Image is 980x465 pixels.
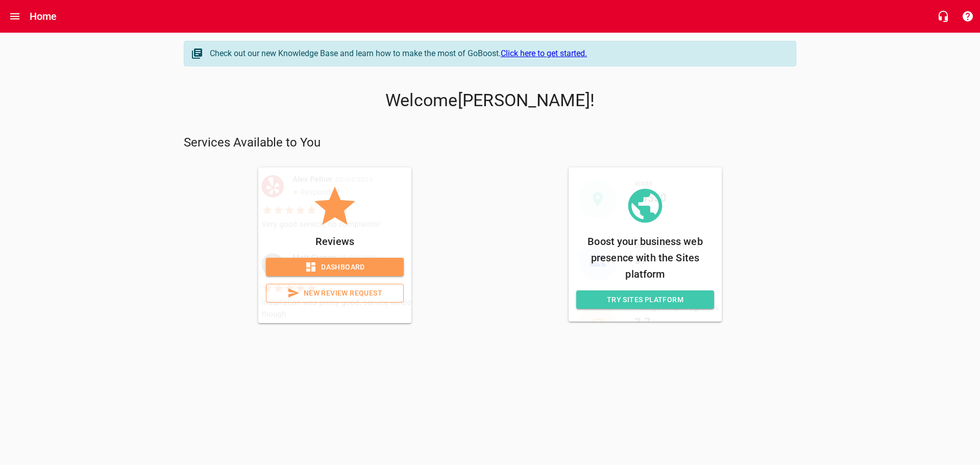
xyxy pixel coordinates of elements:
a: Try Sites Platform [576,290,714,309]
button: Live Chat [931,4,955,29]
a: New Review Request [266,284,404,303]
div: Check out our new Knowledge Base and learn how to make the most of GoBoost. [210,47,786,60]
button: Open drawer [3,4,27,29]
h6: Home [30,8,57,25]
span: New Review Request [275,287,395,300]
a: Dashboard [266,258,404,277]
p: Boost your business web presence with the Sites platform [576,233,714,282]
a: Click here to get started. [501,48,587,58]
p: Services Available to You [184,135,796,151]
p: Welcome [PERSON_NAME] ! [184,90,796,111]
p: Reviews [266,233,404,250]
span: Try Sites Platform [584,293,706,306]
span: Dashboard [274,261,396,274]
button: Support Portal [955,4,980,29]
